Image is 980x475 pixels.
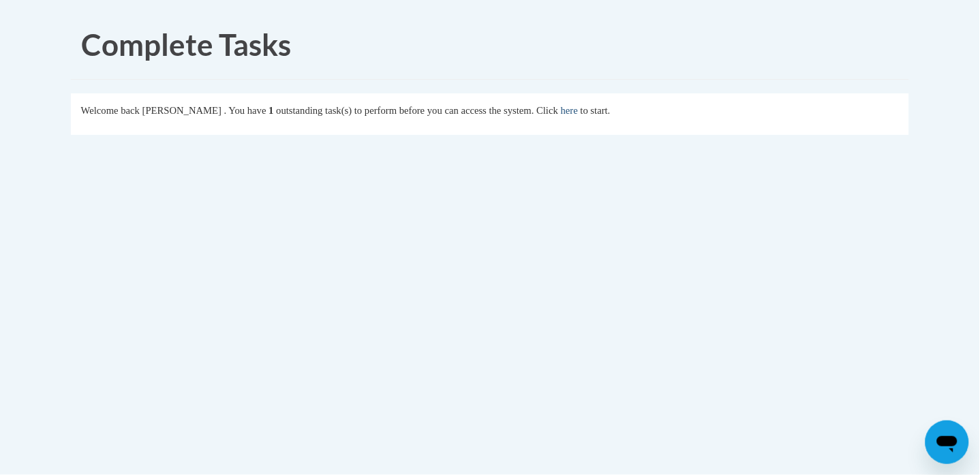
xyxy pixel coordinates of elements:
[925,420,969,464] iframe: Button to launch messaging window
[581,105,611,116] span: to start.
[81,27,291,62] span: Complete Tasks
[81,105,140,116] span: Welcome back
[276,105,558,116] span: outstanding task(s) to perform before you can access the system. Click
[561,105,578,116] a: here
[269,105,273,116] span: 1
[142,105,221,116] span: [PERSON_NAME]
[224,105,266,116] span: . You have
